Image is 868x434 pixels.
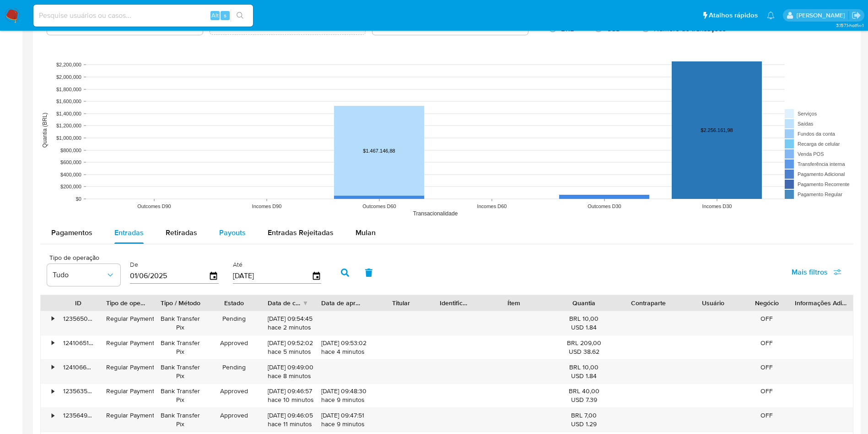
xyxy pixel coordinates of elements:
[709,11,758,20] span: Atalhos rápidos
[211,11,219,20] span: Alt
[224,11,226,20] span: s
[33,10,253,22] input: Pesquise usuários ou casos...
[231,9,249,22] button: search-icon
[767,11,775,19] a: Notificações
[797,11,848,20] p: magno.ferreira@mercadopago.com.br
[852,11,861,20] a: Sair
[836,22,863,29] span: 3.157.1-hotfix-1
